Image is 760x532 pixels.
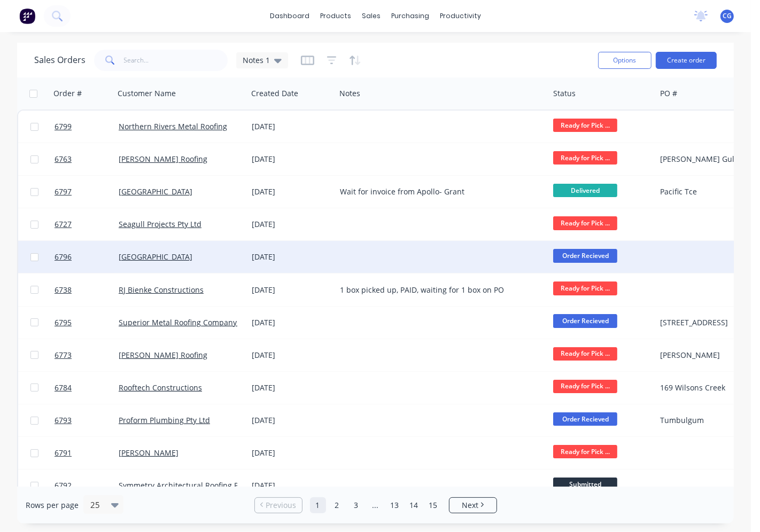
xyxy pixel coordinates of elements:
[53,88,82,99] div: Order #
[119,317,263,327] a: Superior Metal Roofing Company Pty Ltd
[252,415,331,426] div: [DATE]
[19,8,35,24] img: Factory
[553,412,617,426] span: Order Recieved
[119,154,207,164] a: [PERSON_NAME] Roofing
[449,500,497,511] a: Next page
[250,497,501,513] ul: Pagination
[406,497,422,513] a: Page 14
[660,88,677,99] div: PO #
[119,480,258,490] a: Symmetry Architectural Roofing Pty Ltd
[119,121,227,131] a: Northern Rivers Metal Roofing
[119,350,207,360] a: [PERSON_NAME] Roofing
[435,8,486,24] div: productivity
[553,88,576,99] div: Status
[26,500,79,511] span: Rows per page
[55,241,119,273] a: 6796
[119,285,204,295] a: RJ Bienke Constructions
[55,121,72,132] span: 6799
[55,208,119,240] a: 6727
[315,8,356,24] div: products
[55,448,72,458] span: 6791
[55,252,72,262] span: 6796
[553,347,617,361] span: Ready for Pick ...
[55,307,119,339] a: 6795
[553,478,617,491] span: Submitted
[251,88,298,99] div: Created Date
[310,497,326,513] a: Page 1 is your current page
[124,50,228,71] input: Search...
[119,219,201,229] a: Seagull Projects Pty Ltd
[340,186,534,197] div: Wait for invoice from Apollo- Grant
[55,111,119,143] a: 6799
[55,470,119,502] a: 6792
[34,55,86,65] h1: Sales Orders
[553,314,617,327] span: Order Recieved
[462,500,478,511] span: Next
[55,350,72,361] span: 6773
[252,382,331,393] div: [DATE]
[255,500,302,511] a: Previous page
[55,415,72,426] span: 6793
[118,88,176,99] div: Customer Name
[252,186,331,197] div: [DATE]
[252,219,331,230] div: [DATE]
[723,11,732,21] span: CG
[252,252,331,262] div: [DATE]
[55,274,119,306] a: 6738
[119,415,210,425] a: Proform Plumbing Pty Ltd
[425,497,441,513] a: Page 15
[55,480,72,491] span: 6792
[252,317,331,328] div: [DATE]
[553,249,617,262] span: Order Recieved
[55,154,72,165] span: 6763
[553,216,617,230] span: Ready for Pick ...
[252,448,331,458] div: [DATE]
[55,317,72,328] span: 6795
[252,121,331,132] div: [DATE]
[119,252,192,262] a: [GEOGRAPHIC_DATA]
[55,339,119,371] a: 6773
[55,382,72,393] span: 6784
[55,285,72,295] span: 6738
[368,497,384,513] a: Jump forward
[387,497,403,513] a: Page 13
[553,445,617,458] span: Ready for Pick ...
[252,480,331,491] div: [DATE]
[55,186,72,197] span: 6797
[553,184,617,197] span: Delivered
[55,176,119,208] a: 6797
[348,497,365,513] a: Page 3
[656,52,717,69] button: Create order
[252,285,331,295] div: [DATE]
[265,8,315,24] a: dashboard
[119,382,202,393] a: Rooftech Constructions
[55,404,119,436] a: 6793
[356,8,386,24] div: sales
[252,350,331,361] div: [DATE]
[243,54,270,66] span: Notes 1
[339,88,360,99] div: Notes
[598,52,652,69] button: Options
[340,285,534,295] div: 1 box picked up, PAID, waiting for 1 box on PO
[55,372,119,404] a: 6784
[252,154,331,165] div: [DATE]
[119,186,192,197] a: [GEOGRAPHIC_DATA]
[553,380,617,393] span: Ready for Pick ...
[329,497,345,513] a: Page 2
[553,119,617,132] span: Ready for Pick ...
[553,151,617,165] span: Ready for Pick ...
[386,8,435,24] div: purchasing
[55,219,72,230] span: 6727
[55,437,119,469] a: 6791
[266,500,296,511] span: Previous
[119,448,179,458] a: [PERSON_NAME]
[55,143,119,175] a: 6763
[553,281,617,295] span: Ready for Pick ...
